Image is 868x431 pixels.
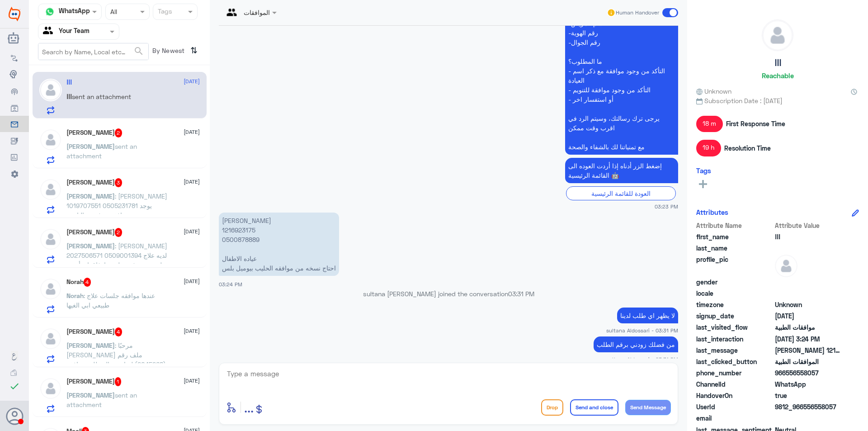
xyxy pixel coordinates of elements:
[775,255,797,277] img: defaultAdmin.png
[66,228,123,237] h5: Abdullah Nassar
[696,300,773,309] span: timezone
[775,357,840,366] span: الموافقات الطبية
[66,242,115,250] span: [PERSON_NAME]
[625,400,671,415] button: Send Message
[184,327,200,335] span: [DATE]
[66,292,84,299] span: Norah
[775,402,840,412] span: 9812_966556558057
[115,377,122,386] span: 1
[775,346,840,355] span: تالا علي ال عبيد 1216923175 0500878889 عياده الاطفال احتاج نسخه من موافقه الحليب بيوميل بلس
[775,277,840,287] span: null
[775,334,840,344] span: 2025-10-07T12:24:11.817Z
[696,96,859,105] span: Subscription Date : [DATE]
[775,221,840,230] span: Attribute Value
[38,43,148,60] input: Search by Name, Local etc…
[66,142,115,150] span: [PERSON_NAME]
[565,158,678,183] p: 7/10/2025, 3:23 PM
[66,192,115,200] span: [PERSON_NAME]
[39,228,62,251] img: defaultAdmin.png
[775,289,840,298] span: null
[84,278,91,287] span: 4
[190,43,198,58] i: ⇅
[570,399,618,416] button: Send and close
[43,5,57,19] img: whatsapp.png
[184,277,200,285] span: [DATE]
[133,46,144,57] span: search
[9,7,20,21] img: Widebot Logo
[762,71,794,80] h6: Reachable
[775,413,840,423] span: null
[606,327,678,334] span: sultana Aldossari - 03:31 PM
[184,377,200,385] span: [DATE]
[696,232,773,242] span: first_name
[244,397,254,417] button: ...
[696,322,773,332] span: last_visited_flow
[66,327,123,336] h5: sara
[149,43,187,61] span: By Newest
[775,232,840,242] span: ااا
[775,322,840,332] span: موافقات الطبية
[696,140,721,156] span: 19 h
[66,341,166,397] span: : مرحبًا [PERSON_NAME] ملف رقم (2045268) لمتابعة حاله طلب موافقة التأمين و الرد على استفساراتكم ن...
[762,20,793,51] img: defaultAdmin.png
[696,334,773,344] span: last_interaction
[775,300,840,309] span: Unknown
[696,368,773,378] span: phone_number
[696,357,773,366] span: last_clicked_button
[9,381,20,392] i: check
[541,399,563,416] button: Drop
[696,346,773,355] span: last_message
[6,407,23,425] button: Avatar
[184,178,200,186] span: [DATE]
[219,281,242,287] span: 03:24 PM
[66,377,122,386] h5: Mahmoud Abdellah
[39,377,62,400] img: defaultAdmin.png
[156,6,172,18] div: Tags
[66,128,123,137] h5: ҒāЋđ
[696,277,773,287] span: gender
[774,58,781,68] h5: ااا
[66,242,167,354] span: : [PERSON_NAME] 2027506571 0509001394 لديه علاج طبيعي ومرفوض لعدم إرفاق اي أشعة او تقارير أنا عام...
[39,278,62,300] img: defaultAdmin.png
[39,327,62,350] img: defaultAdmin.png
[115,178,123,187] span: 3
[39,128,62,151] img: defaultAdmin.png
[219,289,678,298] p: sultana [PERSON_NAME] joined the conversation
[184,227,200,236] span: [DATE]
[606,355,678,363] span: sultana Aldossari - 03:31 PM
[696,255,773,275] span: profile_pic
[696,86,731,96] span: Unknown
[66,178,123,187] h5: Abdullah abdulaziz
[696,413,773,423] span: email
[775,379,840,389] span: 2
[566,186,676,200] div: العودة للقائمة الرئيسية
[66,292,155,309] span: : عندها موافقه جلسات علاج طبيعي ابي الغيها
[696,243,773,253] span: last_name
[184,77,200,85] span: [DATE]
[184,128,200,136] span: [DATE]
[115,327,123,336] span: 4
[133,44,144,59] button: search
[43,25,57,38] img: yourTeam.svg
[244,399,254,415] span: ...
[775,311,840,321] span: 2025-04-15T16:25:07.433Z
[66,79,72,86] h5: ااا
[696,391,773,400] span: HandoverOn
[66,93,72,100] span: ااا
[696,402,773,412] span: UserId
[115,128,123,137] span: 2
[39,178,62,201] img: defaultAdmin.png
[696,166,711,175] h6: Tags
[594,336,678,352] p: 7/10/2025, 3:31 PM
[66,278,91,287] h5: Norah
[39,79,62,101] img: defaultAdmin.png
[696,221,773,230] span: Attribute Name
[696,116,723,132] span: 18 m
[66,192,167,219] span: : [PERSON_NAME] 1019707551 0505231781 يوجد موافقه مرفوضه التامين
[724,143,771,153] span: Resolution Time
[655,203,678,210] span: 03:23 PM
[72,93,131,100] span: sent an attachment
[696,311,773,321] span: signup_date
[726,119,785,128] span: First Response Time
[219,213,339,276] p: 7/10/2025, 3:24 PM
